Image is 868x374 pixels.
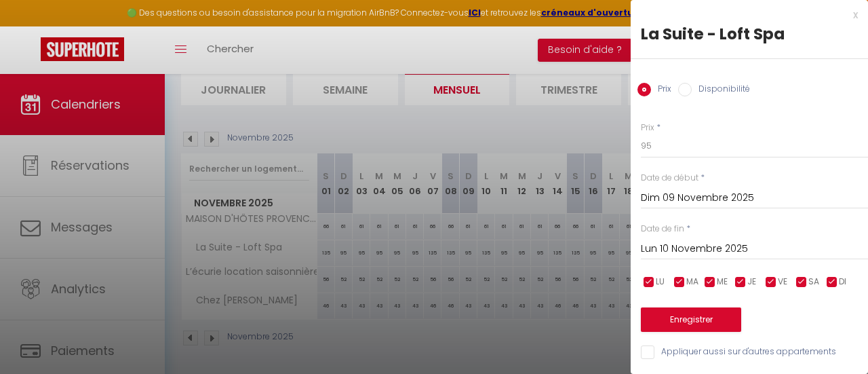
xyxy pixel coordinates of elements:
div: La Suite - Loft Spa [641,23,858,45]
span: DI [839,276,846,288]
span: VE [778,276,787,288]
button: Enregistrer [641,307,741,332]
span: MA [686,276,698,288]
label: Prix [641,121,654,134]
span: ME [717,276,728,288]
span: JE [747,276,756,288]
div: x [631,7,858,23]
label: Date de fin [641,223,684,236]
label: Prix [651,83,671,98]
span: LU [656,276,665,288]
button: Ouvrir le widget de chat LiveChat [11,5,52,46]
label: Date de début [641,172,698,185]
label: Disponibilité [692,83,750,98]
span: SA [808,276,819,288]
